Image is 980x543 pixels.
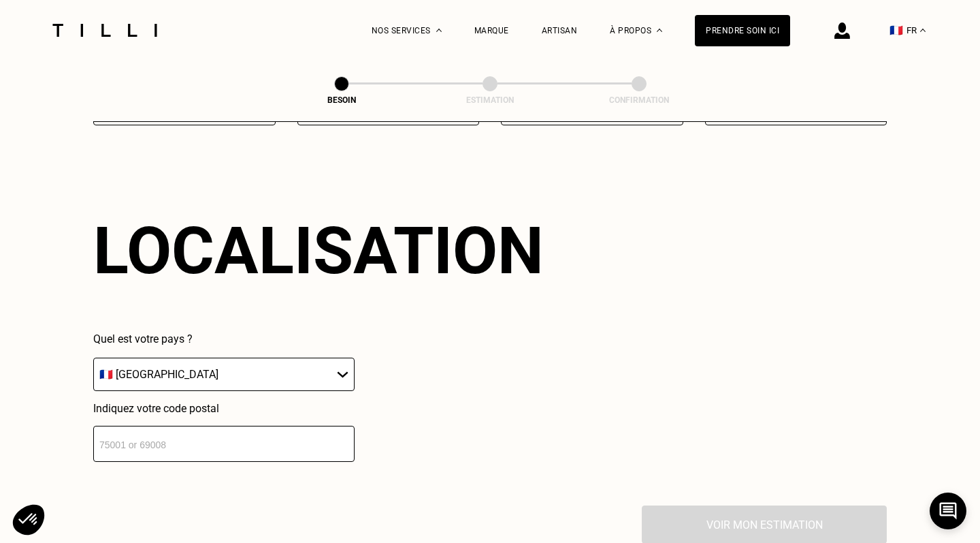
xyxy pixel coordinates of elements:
[695,15,790,46] a: Prendre soin ici
[93,332,355,345] p: Quel est votre pays ?
[93,426,355,462] input: 75001 or 69008
[422,95,558,105] div: Estimation
[657,29,662,32] img: Menu déroulant à propos
[920,29,926,32] img: menu déroulant
[274,95,410,105] div: Besoin
[834,22,850,39] img: icône connexion
[889,24,903,37] span: 🇫🇷
[474,26,509,35] a: Marque
[436,29,442,32] img: Menu déroulant
[571,95,707,105] div: Confirmation
[93,213,544,289] div: Localisation
[48,24,162,37] img: Logo du service de couturière Tilli
[93,402,355,415] p: Indiquez votre code postal
[542,26,578,35] a: Artisan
